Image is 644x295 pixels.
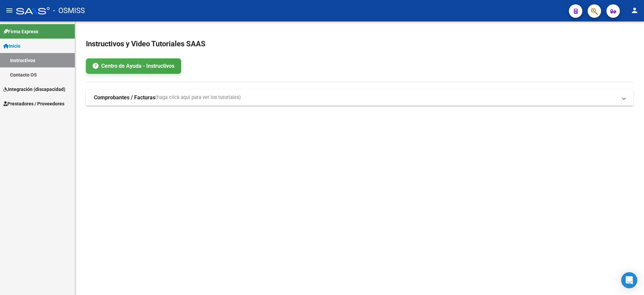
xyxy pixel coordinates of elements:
span: Integración (discapacidad) [3,86,65,93]
span: Prestadores / Proveedores [3,100,64,107]
div: Open Intercom Messenger [621,272,637,288]
span: Firma Express [3,28,38,35]
mat-expansion-panel-header: Comprobantes / Facturas(haga click aquí para ver los tutoriales) [86,90,633,106]
span: (haga click aquí para ver los tutoriales) [155,94,241,101]
span: - OSMISS [53,3,85,18]
h2: Instructivos y Video Tutoriales SAAS [86,38,633,50]
mat-icon: menu [5,6,13,14]
mat-icon: person [631,6,639,14]
span: Inicio [3,42,20,50]
strong: Comprobantes / Facturas [94,94,155,101]
a: Centro de Ayuda - Instructivos [86,58,181,74]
